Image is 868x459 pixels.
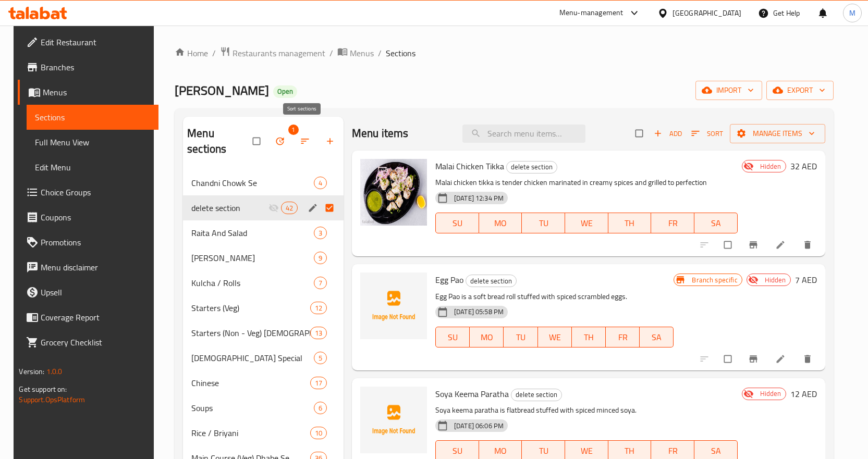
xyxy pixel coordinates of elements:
span: Hidden [756,389,786,399]
a: Menu disclaimer [18,255,158,280]
button: MO [470,327,504,348]
li: / [329,47,333,59]
span: Bulk update [268,130,294,153]
a: Edit Restaurant [18,30,158,55]
span: Raita And Salad [191,227,314,239]
span: Starters (Non - Veg) [DEMOGRAPHIC_DATA] Favorite [191,327,310,339]
span: [DATE] 05:58 PM [450,307,508,317]
div: delete section42edit [183,195,344,220]
span: Sort items [684,126,730,142]
span: Edit Restaurant [41,36,150,48]
div: [PERSON_NAME]9 [183,245,344,270]
div: Starters (Non - Veg) [DEMOGRAPHIC_DATA] Favorite13 [183,320,344,345]
a: Coverage Report [18,305,158,330]
button: delete [796,233,821,256]
div: items [314,277,327,289]
input: search [462,125,585,143]
span: TH [576,330,602,345]
span: MO [483,216,518,231]
div: Menu-management [559,7,624,19]
div: items [314,402,327,414]
button: TH [572,327,606,348]
a: Support.OpsPlatform [19,393,85,406]
span: Manage items [738,127,817,140]
span: [DEMOGRAPHIC_DATA] Special [191,352,314,364]
span: Coverage Report [41,311,150,324]
button: WE [565,213,608,233]
span: Grocery Checklist [41,336,150,349]
button: SA [694,213,738,233]
span: Add [654,128,682,140]
span: delete section [511,389,561,401]
div: Chinese [191,377,310,389]
span: Egg Pao [435,272,463,288]
button: FR [606,327,640,348]
span: Rice / Briyani [191,427,310,439]
div: items [314,352,327,364]
img: Soya Keema Paratha [360,387,427,453]
span: Restaurants management [233,47,325,59]
a: Coupons [18,205,158,230]
h2: Menu items [352,126,409,141]
div: Chandni Chowk Se4 [183,170,344,195]
span: Select section [629,123,651,143]
span: TU [526,443,561,458]
button: SU [435,327,470,348]
h6: 12 AED [790,387,817,401]
div: delete section [466,275,517,287]
span: Edit Menu [35,161,150,173]
h6: 7 AED [795,272,817,287]
span: MO [474,330,499,345]
h2: Menu sections [187,126,253,157]
span: 7 [314,278,326,288]
span: 12 [311,303,326,313]
button: TH [608,213,652,233]
span: Coupons [41,211,150,224]
span: Hidden [756,162,786,171]
div: Pajji Special [191,352,314,364]
a: Menus [337,46,374,60]
span: 10 [311,428,326,438]
span: Promotions [41,236,150,249]
div: Starters (Veg)12 [183,295,344,320]
div: items [314,177,327,189]
span: MO [483,443,518,458]
li: / [378,47,382,59]
span: delete section [466,275,516,287]
h6: 32 AED [790,159,817,173]
span: TH [613,443,647,458]
button: edit [306,201,322,215]
p: Soya keema paratha is flatbread stuffed with spiced minced soya. [435,404,738,417]
span: Malai Chicken Tikka [435,158,504,174]
span: SU [440,216,475,231]
p: Malai chicken tikka is tender chicken marinated in creamy spices and grilled to perfection [435,176,738,189]
button: Manage items [730,124,825,143]
span: delete section [191,202,268,214]
div: items [310,377,327,389]
span: Choice Groups [41,186,150,199]
span: Starters (Veg) [191,302,310,314]
span: [PERSON_NAME] [191,252,314,264]
span: FR [610,330,635,345]
span: Menus [350,47,374,59]
span: 42 [282,203,297,213]
span: SA [699,216,733,231]
span: 5 [314,353,326,363]
div: items [314,252,327,264]
p: Egg Pao is a soft bread roll stuffed with spiced scrambled eggs. [435,290,674,303]
span: SA [699,443,733,458]
span: 3 [314,228,326,238]
button: Sort [689,126,726,142]
span: Branches [41,61,150,73]
div: [DEMOGRAPHIC_DATA] Special5 [183,345,344,370]
button: MO [479,213,522,233]
span: 9 [314,253,326,263]
span: Hidden [761,275,790,285]
button: Add [651,126,684,142]
div: Raita And Salad3 [183,220,344,245]
div: Rice / Briyani10 [183,420,344,445]
span: delete section [507,161,557,173]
